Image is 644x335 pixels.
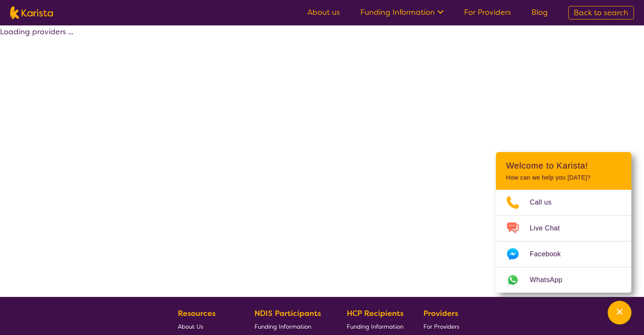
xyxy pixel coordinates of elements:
span: About Us [178,323,203,330]
a: Funding Information [360,7,444,17]
a: Funding Information [347,320,404,333]
ul: Choose channel [496,190,631,293]
button: Channel Menu [608,301,631,324]
span: Facebook [530,248,571,260]
span: Live Chat [530,222,570,235]
span: Funding Information [254,323,311,330]
b: HCP Recipients [347,308,404,318]
b: NDIS Participants [254,308,321,318]
span: For Providers [423,323,459,330]
span: Call us [530,196,562,209]
a: Funding Information [254,320,327,333]
span: Back to search [574,8,628,18]
span: WhatsApp [530,274,572,286]
a: For Providers [423,320,463,333]
h2: Welcome to Karista! [506,161,621,171]
a: Blog [531,7,548,17]
div: Channel Menu [496,152,631,293]
a: About Us [178,320,235,333]
a: For Providers [464,7,511,17]
p: How can we help you [DATE]? [506,174,621,181]
a: About us [307,7,340,17]
span: Funding Information [347,323,404,330]
b: Providers [423,308,458,318]
a: Back to search [568,6,634,19]
a: Web link opens in a new tab. [496,267,631,293]
img: Karista logo [10,6,53,19]
b: Resources [178,308,216,318]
